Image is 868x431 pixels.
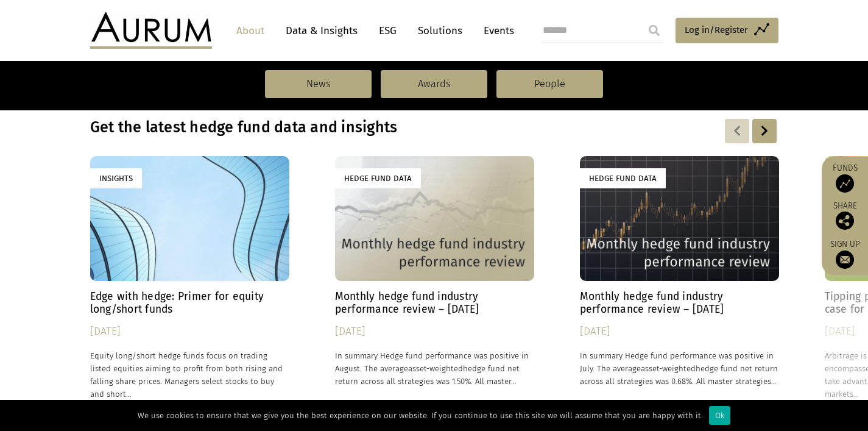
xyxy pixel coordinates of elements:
a: Data & Insights [280,20,364,42]
h4: Monthly hedge fund industry performance review – [DATE] [335,290,534,316]
a: Funds [828,163,862,193]
span: asset-weighted [641,364,696,373]
img: Aurum [90,12,212,49]
a: People [496,70,603,98]
p: In summary Hedge fund performance was positive in August. The average hedge fund net return acros... [335,349,534,388]
a: Hedge Fund Data Monthly hedge fund industry performance review – [DATE] [DATE] In summary Hedge f... [580,156,779,401]
div: [DATE] [580,323,779,340]
a: Hedge Fund Data Monthly hedge fund industry performance review – [DATE] [DATE] In summary Hedge f... [335,156,534,401]
p: Equity long/short hedge funds focus on trading listed equities aiming to profit from both rising ... [90,349,289,401]
a: ESG [373,20,403,42]
a: Awards [381,70,487,98]
a: News [265,70,372,98]
a: Solutions [412,20,468,42]
h4: Edge with hedge: Primer for equity long/short funds [90,290,289,316]
div: [DATE] [335,323,534,340]
div: Insights [90,168,142,188]
img: Share this post [836,212,854,230]
a: Sign up [828,239,862,269]
span: Log in/Register [685,23,748,37]
img: Sign up to our newsletter [836,251,854,269]
h3: Get the latest hedge fund data and insights [90,118,621,137]
div: Ok [709,406,730,425]
a: Events [478,20,514,42]
a: Insights Edge with hedge: Primer for equity long/short funds [DATE] Equity long/short hedge funds... [90,156,289,401]
a: About [230,20,270,42]
a: Log in/Register [676,18,778,43]
input: Submit [642,18,666,43]
p: In summary Hedge fund performance was positive in July. The average hedge fund net return across ... [580,349,779,388]
h4: Monthly hedge fund industry performance review – [DATE] [580,290,779,316]
span: asset-weighted [408,364,463,373]
div: Hedge Fund Data [335,168,421,188]
div: [DATE] [90,323,289,340]
div: Share [828,202,862,230]
img: Access Funds [836,174,854,193]
div: Hedge Fund Data [580,168,666,188]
